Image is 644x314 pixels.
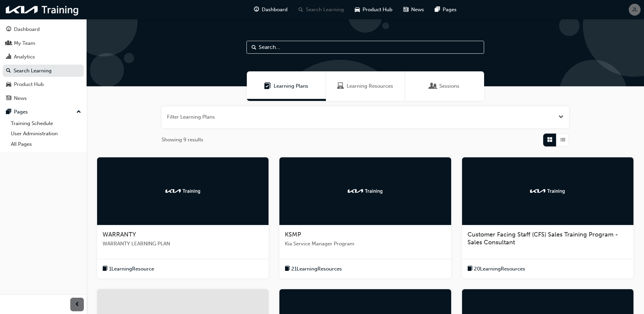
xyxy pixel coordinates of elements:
[430,82,437,90] span: Sessions
[97,157,269,279] a: kia-trainingWARRANTYWARRANTY LEARNING PLANbook-icon1LearningResource
[467,265,525,273] button: book-icon20LearningResources
[6,54,11,60] span: chart-icon
[6,27,11,33] span: guage-icon
[103,240,263,248] span: WARRANTY LEARNING PLAN
[435,5,440,14] span: pages-icon
[247,71,326,101] a: Learning PlansLearning Plans
[6,109,11,115] span: pages-icon
[429,3,462,17] a: pages-iconPages
[109,265,154,273] span: 1 Learning Resource
[285,265,290,273] span: book-icon
[467,231,618,246] span: Customer Facing Staff (CFS) Sales Training Program - Sales Consultant
[76,108,81,117] span: up-icon
[8,118,84,129] a: Training Schedule
[560,136,565,144] span: List
[6,40,11,47] span: people-icon
[6,68,11,74] span: search-icon
[349,3,398,17] a: car-iconProduct Hub
[326,71,405,101] a: Learning ResourcesLearning Resources
[629,4,641,16] button: JL
[347,188,384,194] img: kia-training
[3,23,84,36] a: Dashboard
[405,71,484,101] a: SessionsSessions
[249,3,293,17] a: guage-iconDashboard
[103,265,154,273] button: book-icon1LearningResource
[14,25,40,33] div: Dashboard
[262,6,288,14] span: Dashboard
[355,5,360,14] span: car-icon
[8,128,84,139] a: User Administration
[6,82,11,88] span: car-icon
[14,108,28,116] div: Pages
[14,39,35,47] div: My Team
[462,157,633,279] a: kia-trainingCustomer Facing Staff (CFS) Sales Training Program - Sales Consultantbook-icon20Learn...
[254,5,259,14] span: guage-icon
[164,188,202,194] img: kia-training
[3,3,81,17] img: kia-training
[264,82,271,90] span: Learning Plans
[398,3,429,17] a: news-iconNews
[467,265,473,273] span: book-icon
[293,3,349,17] a: search-iconSearch Learning
[439,82,459,90] span: Sessions
[411,6,424,14] span: News
[347,82,393,90] span: Learning Resources
[529,188,566,194] img: kia-training
[246,41,484,54] input: Search...
[443,6,457,14] span: Pages
[3,37,84,50] a: My Team
[3,106,84,118] button: Pages
[3,65,84,77] a: Search Learning
[337,82,344,90] span: Learning Resources
[285,240,445,248] span: Kia Service Manager Program
[285,231,301,238] span: KSMP
[14,53,35,61] div: Analytics
[474,265,525,273] span: 20 Learning Resources
[14,81,44,88] div: Product Hub
[558,113,564,121] button: Open the filter
[75,300,80,309] span: prev-icon
[632,6,638,14] span: JL
[403,5,408,14] span: news-icon
[8,139,84,150] a: All Pages
[291,265,342,273] span: 21 Learning Resources
[162,136,203,144] span: Showing 9 results
[306,6,344,14] span: Search Learning
[103,231,136,238] span: WARRANTY
[274,82,308,90] span: Learning Plans
[3,92,84,105] a: News
[298,5,303,14] span: search-icon
[3,78,84,91] a: Product Hub
[252,43,256,51] span: Search
[285,265,342,273] button: book-icon21LearningResources
[363,6,392,14] span: Product Hub
[547,136,552,144] span: Grid
[103,265,108,273] span: book-icon
[6,95,11,102] span: news-icon
[279,157,451,279] a: kia-trainingKSMPKia Service Manager Programbook-icon21LearningResources
[14,94,27,102] div: News
[3,51,84,63] a: Analytics
[3,22,84,106] button: DashboardMy TeamAnalyticsSearch LearningProduct HubNews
